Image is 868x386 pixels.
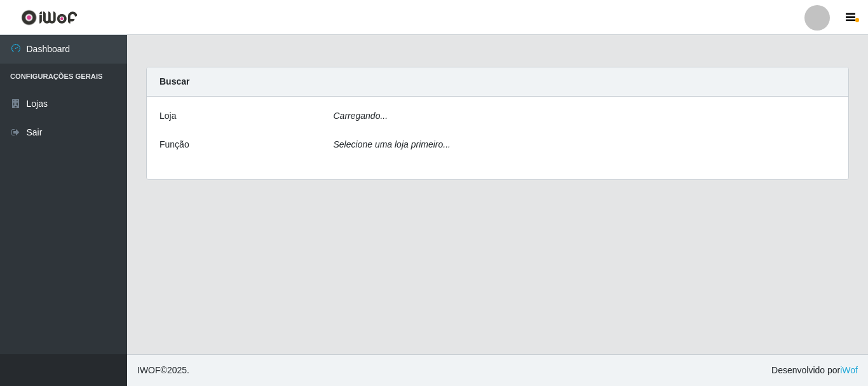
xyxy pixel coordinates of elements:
[159,138,189,151] label: Função
[137,365,161,375] span: IWOF
[334,111,388,121] i: Carregando...
[159,76,189,86] strong: Buscar
[159,109,176,123] label: Loja
[21,10,78,25] img: CoreUI Logo
[771,364,858,377] span: Desenvolvido por
[334,139,451,149] i: Selecione uma loja primeiro...
[137,364,189,377] span: © 2025 .
[840,365,858,375] a: iWof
